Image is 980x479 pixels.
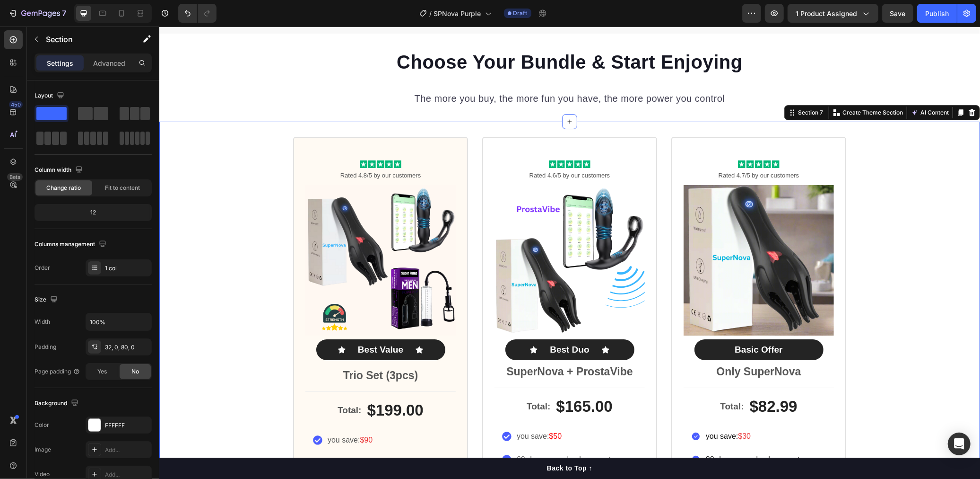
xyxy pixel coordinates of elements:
input: Auto [86,313,151,330]
p: 60-day money-back guarantee [357,427,484,439]
div: Padding [35,343,56,351]
p: Rated 4.7/5 by our customers [525,144,674,154]
div: Order [35,264,50,272]
div: 450 [9,101,23,108]
p: Best Duo [390,318,430,329]
p: Section [46,34,123,45]
div: Publish [925,9,949,18]
div: Column width [35,164,85,177]
div: Layout [35,89,66,102]
div: Video [35,470,50,479]
button: 1 product assigned [788,4,878,23]
p: Best Value [199,318,244,329]
p: Total: [561,374,584,386]
p: 30-day money-back guarantee [546,427,649,439]
p: Total: [367,374,391,386]
p: Only SuperNova [525,338,674,353]
p: 7 [62,8,66,19]
p: you save: [546,404,649,416]
p: you save: [357,404,484,416]
div: Size [35,293,60,306]
div: Back to Top ↑ [388,437,433,447]
span: Yes [97,367,107,376]
span: $30 [579,406,591,414]
div: FFFFFF [105,421,149,430]
p: Create Theme Section [683,82,744,90]
div: Open Intercom Messenger [948,433,971,455]
div: $165.00 [396,369,454,391]
span: Draft [513,9,528,18]
div: 12 [36,206,150,219]
div: Color [35,421,49,429]
div: 1 col [105,264,149,273]
div: $82.99 [590,369,639,391]
p: Advanced [93,58,125,68]
p: Total: [178,378,202,390]
p: Rated 4.6/5 by our customers [336,144,485,154]
span: / [430,9,432,18]
div: Section 7 [637,82,666,90]
div: Background [35,397,80,410]
button: 7 [4,4,70,23]
p: Settings [47,58,73,68]
span: 1 product assigned [796,9,857,18]
div: Width [35,318,50,326]
span: Save [890,9,906,18]
button: AI Content [750,80,791,92]
p: Basic Offer [575,318,623,329]
a: SuperNova [335,159,486,309]
span: No [131,367,139,376]
div: Undo/Redo [178,4,217,23]
div: Add... [105,446,149,454]
span: SPNova Purple [434,9,481,18]
span: Change ratio [47,184,81,192]
div: Image [35,445,51,454]
div: Add... [105,470,149,479]
p: you save: [168,408,295,419]
span: Fit to content [105,184,140,192]
span: $90 [200,409,213,417]
div: 32, 0, 80, 0 [105,343,149,352]
p: SuperNova + ProstaVibe [336,338,485,353]
div: $199.00 [207,373,265,395]
iframe: Design area [159,27,980,479]
span: $50 [390,406,402,414]
button: Save [882,4,913,23]
a: SuperNova [524,159,675,309]
div: Columns management [35,238,108,251]
p: Trio Set (3pcs) [147,342,295,356]
button: Publish [917,4,957,23]
div: Beta [7,173,23,181]
div: Page padding [35,367,80,376]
